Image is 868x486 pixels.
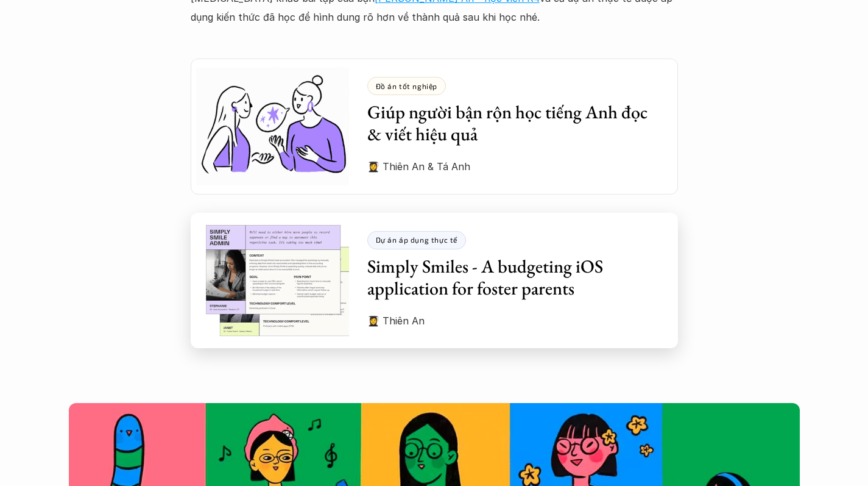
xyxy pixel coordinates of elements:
[191,213,678,348] a: Dự án áp dụng thực tếSimply Smiles - A budgeting iOS application for foster parents👩‍🎓 Thiên An
[367,101,660,145] h3: Giúp người bận rộn học tiếng Anh đọc & viết hiệu quả
[376,235,458,244] p: Dự án áp dụng thực tế
[367,256,660,299] h3: Simply Smiles - A budgeting iOS application for foster parents
[367,157,660,176] p: 👩‍🎓 Thiên An & Tá Anh
[376,82,438,90] p: Đồ án tốt nghiệp
[367,312,660,330] p: 👩‍🎓 Thiên An
[191,59,678,194] a: Đồ án tốt nghiệpGiúp người bận rộn học tiếng Anh đọc & viết hiệu quả👩‍🎓 Thiên An & Tá Anh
